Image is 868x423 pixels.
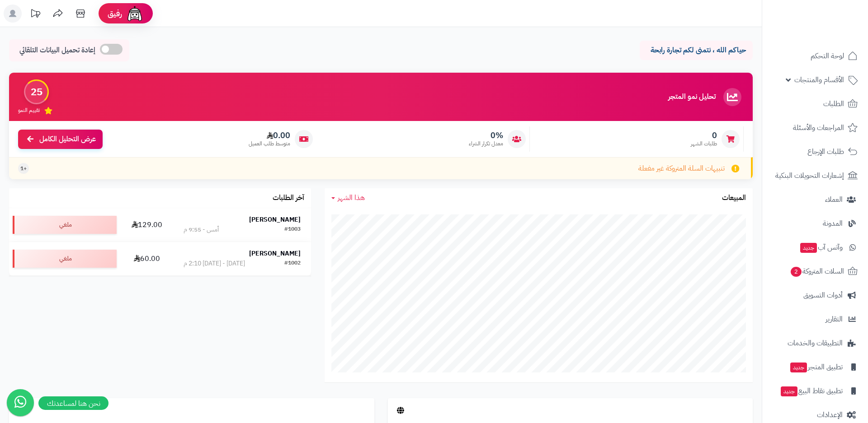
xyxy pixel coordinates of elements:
[790,363,807,372] span: جديد
[249,130,290,140] span: 0.00
[768,45,863,67] a: لوحة التحكم
[249,140,290,148] span: متوسط طلب العميل
[768,380,863,402] a: تطبيق نقاط البيعجديد
[691,130,717,140] span: 0
[768,284,863,306] a: أدوات التسويق
[793,121,844,134] span: المراجعات والأسئلة
[794,74,844,86] span: الأقسام والمنتجات
[768,189,863,210] a: العملاء
[331,193,365,203] a: هذا الشهر
[668,93,716,101] h3: تحليل نمو المتجر
[469,140,503,148] span: معدل تكرار الشراء
[13,216,117,234] div: ملغي
[768,237,863,258] a: وآتس آبجديد
[788,337,843,349] span: التطبيقات والخدمات
[768,356,863,378] a: تطبيق المتجرجديد
[469,130,503,140] span: 0%
[638,163,725,174] span: تنبيهات السلة المتروكة غير مفعلة
[768,141,863,163] a: طلبات الإرجاع
[811,50,844,62] span: لوحة التحكم
[768,117,863,139] a: المراجعات والأسئلة
[39,134,96,144] span: عرض التحليل الكامل
[273,194,304,202] h3: آخر الطلبات
[781,386,797,396] span: جديد
[184,225,219,234] div: أمس - 9:55 م
[807,145,844,158] span: طلبات الإرجاع
[249,249,301,258] strong: [PERSON_NAME]
[691,140,717,148] span: طلبات الشهر
[18,130,103,149] a: عرض التحليل الكامل
[799,241,843,254] span: وآتس آب
[13,250,117,268] div: ملغي
[823,98,844,110] span: الطلبات
[126,5,144,23] img: ai-face.png
[120,208,173,242] td: 129.00
[790,266,802,277] span: 2
[284,259,301,268] div: #1002
[826,313,843,325] span: التقارير
[823,217,843,230] span: المدونة
[646,45,746,56] p: حياكم الله ، نتمنى لكم تجارة رابحة
[722,194,746,202] h3: المبيعات
[790,265,844,278] span: السلات المتروكة
[24,5,47,25] a: تحديثات المنصة
[803,289,843,302] span: أدوات التسويق
[789,361,843,373] span: تطبيق المتجر
[825,193,843,206] span: العملاء
[768,308,863,330] a: التقارير
[284,225,301,234] div: #1003
[19,45,95,56] span: إعادة تحميل البيانات التلقائي
[768,332,863,354] a: التطبيقات والخدمات
[768,260,863,282] a: السلات المتروكة2
[817,409,843,421] span: الإعدادات
[20,165,27,172] span: +1
[768,93,863,115] a: الطلبات
[108,8,122,19] span: رفيق
[184,259,245,268] div: [DATE] - [DATE] 2:10 م
[807,7,859,26] img: logo-2.png
[120,242,173,275] td: 60.00
[780,385,843,397] span: تطبيق نقاط البيع
[768,213,863,234] a: المدونة
[768,165,863,186] a: إشعارات التحويلات البنكية
[338,192,365,203] span: هذا الشهر
[800,243,817,253] span: جديد
[249,215,301,224] strong: [PERSON_NAME]
[775,169,844,182] span: إشعارات التحويلات البنكية
[18,107,40,114] span: تقييم النمو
